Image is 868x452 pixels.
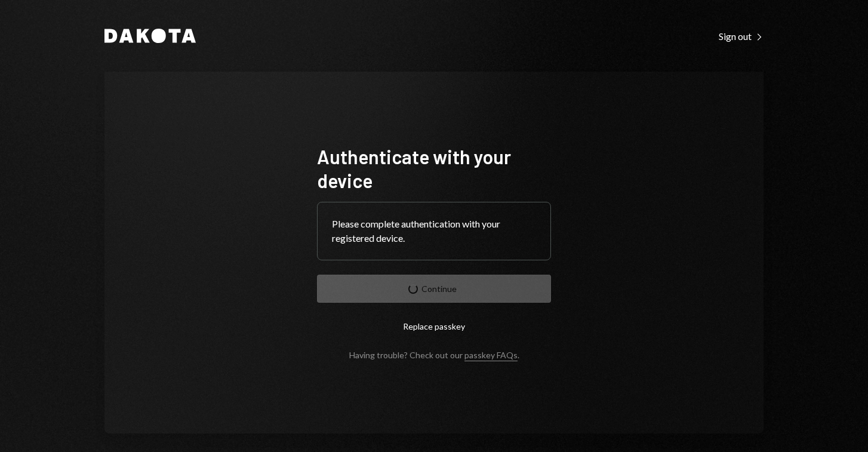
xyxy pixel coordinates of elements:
[317,312,551,340] button: Replace passkey
[349,350,519,360] div: Having trouble? Check out our .
[719,30,764,42] div: Sign out
[464,350,518,361] a: passkey FAQs
[719,29,764,42] a: Sign out
[332,217,536,245] div: Please complete authentication with your registered device.
[317,144,551,192] h1: Authenticate with your device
